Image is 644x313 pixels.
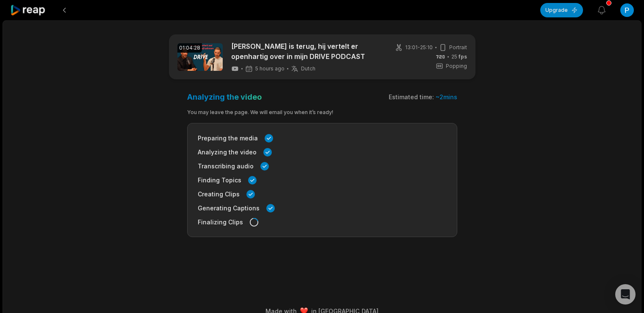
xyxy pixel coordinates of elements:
span: Portrait [449,44,467,51]
h3: Analyzing the video [187,92,262,102]
span: Creating Clips [198,190,240,198]
span: ~ 2 mins [436,93,457,101]
div: You may leave the page. We will email you when it’s ready! [187,109,457,116]
div: Open Intercom Messenger [615,284,636,305]
span: 25 [451,53,467,61]
span: Dutch [301,65,315,72]
span: 5 hours ago [255,65,285,72]
span: Finalizing Clips [198,218,243,226]
span: Transcribing audio [198,162,254,170]
span: 13:01 - 25:10 [405,44,433,51]
span: fps [459,53,467,60]
span: Preparing the media [198,134,258,143]
a: [PERSON_NAME] is terug, hij vertelt er openhartig over in mijn DRIVE PODCAST [231,41,377,61]
span: Generating Captions [198,204,260,212]
div: Estimated time: [389,93,457,101]
span: Popping [446,62,467,70]
span: Analyzing the video [198,148,257,156]
button: Upgrade [540,3,583,17]
span: Finding Topics [198,176,241,184]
